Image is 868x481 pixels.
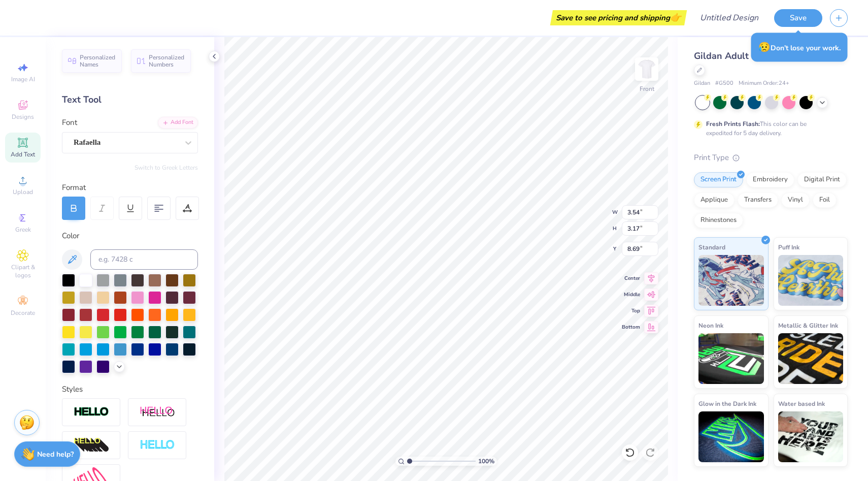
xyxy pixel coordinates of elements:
div: Save to see pricing and shipping [553,10,684,25]
div: Text Tool [62,93,198,107]
label: Font [62,117,77,129]
span: Upload [13,188,33,196]
div: Print Type [694,152,848,164]
span: 👉 [670,11,681,23]
div: Vinyl [781,193,810,208]
span: Personalized Names [80,54,116,68]
input: Untitled Design [692,8,766,28]
img: Stroke [74,406,109,418]
span: 😥 [758,41,771,54]
img: Negative Space [140,439,175,451]
span: Minimum Order: 24 + [739,79,789,88]
span: Clipart & logos [5,263,41,279]
img: Puff Ink [778,255,844,306]
img: Shadow [140,406,175,419]
div: Format [62,182,199,194]
span: Neon Ink [698,320,723,331]
strong: Fresh Prints Flash: [706,120,760,128]
div: Styles [62,383,198,395]
strong: Need help? [37,450,74,459]
span: Standard [698,242,725,252]
img: Glow in the Dark Ink [698,411,764,462]
button: Switch to Greek Letters [135,164,198,172]
div: Applique [694,193,735,208]
div: Rhinestones [694,213,743,228]
span: Middle [622,291,640,298]
span: Add Text [11,150,35,158]
span: Gildan Adult Heavy Cotton T-Shirt [694,50,842,62]
span: # G500 [715,79,733,88]
img: Water based Ink [778,411,844,462]
span: Center [622,275,640,282]
div: Screen Print [694,172,743,187]
div: Digital Print [797,172,847,187]
span: Puff Ink [778,242,799,252]
span: Metallic & Glitter Ink [778,320,838,331]
input: e.g. 7428 c [90,249,198,270]
span: Decorate [11,309,35,317]
img: Neon Ink [698,333,764,384]
div: Front [640,84,654,93]
div: Embroidery [746,172,794,187]
button: Save [774,9,822,27]
span: Designs [12,113,34,121]
div: Color [62,230,198,242]
div: Add Font [158,117,198,129]
span: Gildan [694,79,710,88]
span: Top [622,307,640,314]
span: Water based Ink [778,398,825,409]
img: Front [637,59,657,79]
div: Don’t lose your work. [751,33,848,62]
span: Personalized Numbers [149,54,185,68]
span: Image AI [11,75,35,83]
div: Foil [813,193,837,208]
div: Transfers [738,193,778,208]
div: This color can be expedited for 5 day delivery. [706,119,831,138]
img: Metallic & Glitter Ink [778,333,844,384]
img: Standard [698,255,764,306]
img: 3d Illusion [74,437,109,454]
span: Glow in the Dark Ink [698,398,756,409]
span: 100 % [478,457,494,466]
span: Greek [15,226,31,234]
span: Bottom [622,324,640,331]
